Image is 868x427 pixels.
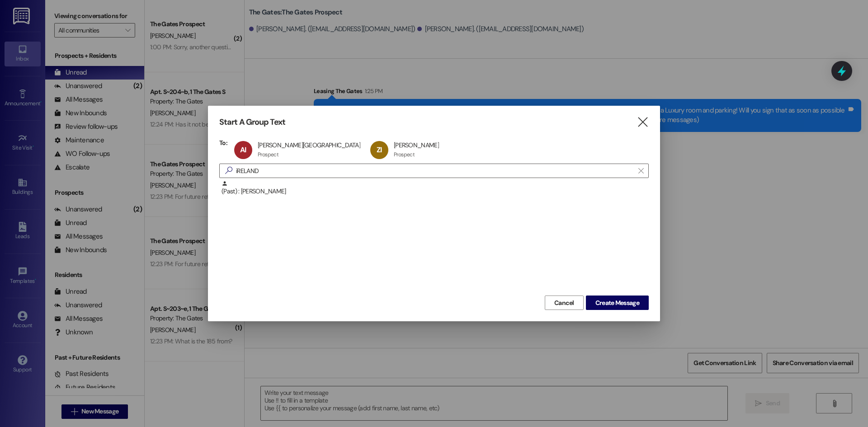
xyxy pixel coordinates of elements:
i:  [637,117,649,127]
div: [PERSON_NAME][GEOGRAPHIC_DATA] [258,141,360,149]
span: Cancel [554,298,574,308]
button: Create Message [586,296,649,310]
button: Cancel [545,296,584,310]
div: Prospect [394,151,415,158]
div: (Past) : [PERSON_NAME] [222,180,649,196]
i:  [222,166,236,175]
div: Prospect [258,151,278,158]
h3: Start A Group Text [219,117,285,127]
div: [PERSON_NAME] [394,141,439,149]
i:  [638,167,643,174]
h3: To: [219,139,227,147]
span: ZI [377,145,382,155]
input: Search for any contact or apartment [236,164,634,177]
div: (Past) : [PERSON_NAME] [219,180,649,203]
span: Create Message [595,298,639,308]
span: AI [240,145,246,155]
button: Clear text [634,164,648,178]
